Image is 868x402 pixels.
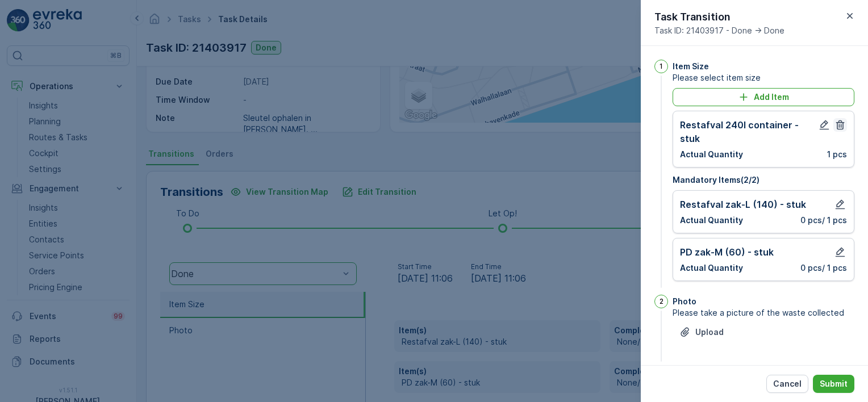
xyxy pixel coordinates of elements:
[680,262,743,274] p: Actual Quantity
[654,295,668,308] div: 2
[800,215,847,226] p: 0 pcs / 1 pcs
[673,296,696,307] p: Photo
[673,307,854,319] span: Please take a picture of the waste collected
[766,375,808,393] button: Cancel
[654,9,784,25] p: Task Transition
[673,61,709,72] p: Item Size
[654,60,668,73] div: 1
[680,215,743,226] p: Actual Quantity
[680,198,806,211] p: Restafval zak-L (140) - stuk
[800,262,847,274] p: 0 pcs / 1 pcs
[820,378,848,390] p: Submit
[680,118,817,145] p: Restafval 240l container - stuk
[695,326,724,338] p: Upload
[680,149,743,160] p: Actual Quantity
[773,378,802,390] p: Cancel
[673,72,854,83] span: Please select item size
[827,149,847,160] p: 1 pcs
[754,91,789,103] p: Add Item
[673,323,731,341] button: Upload File
[654,25,784,36] span: Task ID: 21403917 - Done -> Done
[673,174,854,186] p: Mandatory Items ( 2 / 2 )
[680,245,774,259] p: PD zak-M (60) - stuk
[813,375,854,393] button: Submit
[673,88,854,106] button: Add Item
